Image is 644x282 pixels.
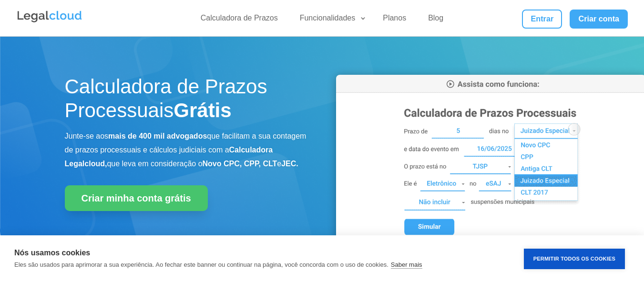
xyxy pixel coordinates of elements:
img: Legalcloud Logo [16,10,83,24]
strong: Grátis [174,99,231,121]
a: Criar minha conta grátis [65,185,208,211]
b: JEC. [281,160,298,168]
a: Logo da Legalcloud [16,17,83,25]
p: Junte-se aos que facilitam a sua contagem de prazos processuais e cálculos judiciais com a que le... [65,130,308,171]
a: Calculadora de Prazos [195,13,284,27]
h1: Calculadora de Prazos Processuais [65,75,308,128]
a: Funcionalidades [294,13,367,27]
p: Eles são usados para aprimorar a sua experiência. Ao fechar este banner ou continuar na página, v... [14,261,388,268]
a: Criar conta [570,10,628,29]
a: Blog [422,13,449,27]
a: Planos [377,13,412,27]
b: Calculadora Legalcloud, [65,146,273,168]
a: Entrar [522,10,562,29]
a: Saber mais [391,261,422,269]
button: Permitir Todos os Cookies [524,249,625,269]
b: mais de 400 mil advogados [108,132,207,140]
b: Novo CPC, CPP, CLT [203,160,277,168]
strong: Nós usamos cookies [14,249,90,257]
